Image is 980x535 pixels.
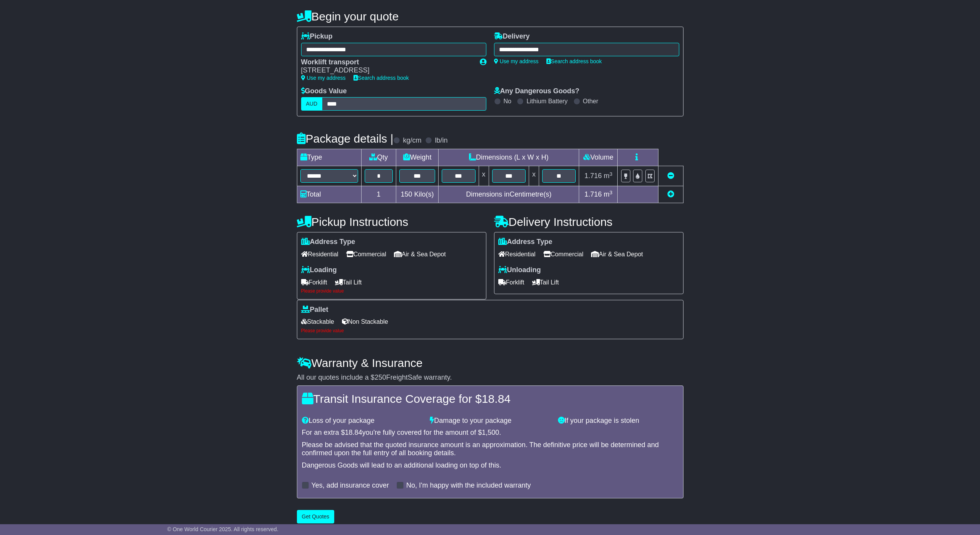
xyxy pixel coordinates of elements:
a: Search address book [353,75,409,81]
label: kg/cm [403,136,421,145]
td: Total [297,186,361,203]
span: Commercial [346,248,386,260]
div: Please provide value [301,288,482,294]
h4: Begin your quote [297,10,683,23]
span: Stackable [301,316,334,328]
div: Worklift transport [301,58,472,67]
span: 150 [401,190,412,198]
a: Remove this item [667,172,674,180]
label: Address Type [498,238,553,246]
div: Damage to your package [426,417,554,425]
span: m [604,190,613,198]
td: Dimensions (L x W x H) [439,149,579,166]
label: Address Type [301,238,355,246]
button: Get Quotes [297,510,335,523]
td: x [529,166,539,186]
div: Please provide value [301,328,679,333]
a: Add new item [667,190,674,198]
a: Use my address [494,58,539,64]
div: Dangerous Goods will lead to an additional loading on top of this. [302,461,678,470]
td: Weight [396,149,439,166]
span: Forklift [301,276,327,288]
label: Loading [301,266,337,274]
span: 1.716 [585,190,602,198]
span: Tail Lift [532,276,559,288]
div: Loss of your package [298,417,426,425]
span: Residential [498,248,536,260]
label: Goods Value [301,87,347,96]
label: Delivery [494,32,530,41]
label: Unloading [498,266,541,274]
span: Air & Sea Depot [591,248,643,260]
h4: Warranty & Insurance [297,357,683,369]
label: No, I'm happy with the included warranty [406,481,531,490]
td: Kilo(s) [396,186,439,203]
label: Any Dangerous Goods? [494,87,580,96]
td: Type [297,149,361,166]
span: Commercial [543,248,583,260]
span: Forklift [498,276,524,288]
a: Search address book [546,58,602,64]
td: Volume [579,149,618,166]
label: lb/in [435,136,447,145]
td: Dimensions in Centimetre(s) [439,186,579,203]
label: AUD [301,97,323,111]
span: Residential [301,248,338,260]
span: 1,500 [482,429,499,436]
div: If your package is stolen [554,417,682,425]
label: No [504,98,511,105]
span: Tail Lift [335,276,362,288]
h4: Package details | [297,132,394,145]
td: 1 [361,186,396,203]
label: Yes, add insurance cover [312,481,389,490]
span: Non Stackable [342,316,388,328]
h4: Delivery Instructions [494,215,683,228]
span: 18.84 [345,429,362,436]
span: m [604,172,613,180]
td: Qty [361,149,396,166]
div: All our quotes include a $ FreightSafe warranty. [297,373,683,382]
span: © One World Courier 2025. All rights reserved. [167,526,278,532]
h4: Pickup Instructions [297,215,486,228]
span: 1.716 [585,172,602,180]
h4: Transit Insurance Coverage for $ [302,392,678,405]
label: Other [583,98,598,105]
div: Please be advised that the quoted insurance amount is an approximation. The definitive price will... [302,441,678,458]
label: Lithium Battery [526,98,568,105]
div: [STREET_ADDRESS] [301,66,472,75]
span: 18.84 [482,392,511,405]
label: Pallet [301,306,328,314]
span: 250 [375,373,386,381]
label: Pickup [301,32,333,41]
div: For an extra $ you're fully covered for the amount of $ . [302,429,678,437]
sup: 3 [610,171,613,177]
td: x [479,166,489,186]
a: Use my address [301,75,346,81]
span: Air & Sea Depot [394,248,446,260]
sup: 3 [610,190,613,195]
